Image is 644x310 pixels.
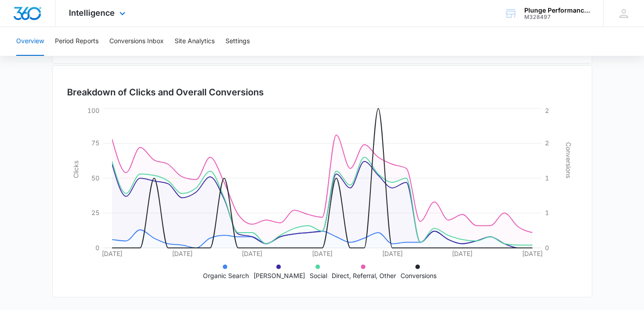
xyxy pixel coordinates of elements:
p: Organic Search [203,271,249,280]
tspan: Clicks [72,161,79,178]
tspan: 75 [91,139,99,147]
tspan: 0 [95,244,99,252]
div: account name [524,7,590,14]
tspan: 1 [545,174,549,182]
tspan: 100 [87,107,99,114]
span: Intelligence [69,8,115,18]
div: account id [524,14,590,20]
button: Conversions Inbox [109,27,164,56]
tspan: 2 [545,139,549,147]
tspan: [DATE] [522,250,543,257]
tspan: 50 [91,174,99,182]
p: Social [310,271,327,280]
button: Overview [16,27,44,56]
tspan: 2 [545,107,549,114]
tspan: 0 [545,244,549,252]
p: [PERSON_NAME] [253,271,305,280]
tspan: [DATE] [171,250,192,257]
tspan: 25 [91,209,99,216]
tspan: [DATE] [242,250,262,257]
h3: Breakdown of Clicks and Overall Conversions [67,85,264,99]
tspan: 1 [545,209,549,216]
p: Direct, Referral, Other [332,271,396,280]
tspan: [DATE] [312,250,333,257]
tspan: [DATE] [382,250,402,257]
button: Site Analytics [175,27,215,56]
tspan: Conversions [565,142,572,178]
tspan: [DATE] [452,250,473,257]
p: Conversions [401,271,437,280]
button: Settings [225,27,250,56]
button: Period Reports [55,27,99,56]
tspan: [DATE] [102,250,122,257]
